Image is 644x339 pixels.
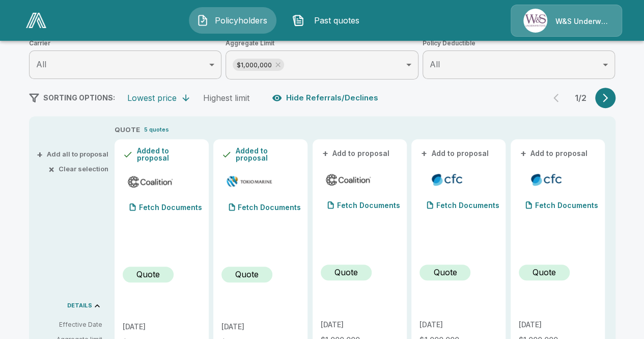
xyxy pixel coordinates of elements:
img: cfccyber [523,172,570,187]
p: DETAILS [67,303,92,308]
p: QUOTE [115,125,140,135]
div: $1,000,000 [233,59,284,71]
div: Lowest price [127,93,177,103]
button: Past quotes IconPast quotes [285,7,372,34]
p: Fetch Documents [535,202,598,209]
p: [DATE] [419,321,497,328]
span: SORTING OPTIONS: [43,93,115,102]
span: + [520,150,526,157]
p: [DATE] [519,321,597,328]
p: Fetch Documents [238,204,301,211]
p: Fetch Documents [337,202,400,209]
img: Policyholders Icon [197,14,209,27]
p: Quote [533,266,556,278]
button: +Add all to proposal [39,151,108,158]
p: [DATE] [221,323,299,330]
p: Added to proposal [137,147,201,162]
button: Hide Referrals/Declines [270,88,382,108]
p: Added to proposal [236,147,299,162]
img: Past quotes Icon [292,14,304,27]
span: Policyholders [213,14,269,27]
img: cfccyberadmitted [424,172,471,187]
p: Quote [334,266,358,278]
span: All [36,59,46,69]
span: Aggregate Limit [226,38,418,48]
img: coalitioncyberadmitted [325,172,372,187]
img: coalitioncyber [127,174,174,189]
button: ×Clear selection [50,166,108,172]
p: [DATE] [123,323,201,330]
span: All [430,59,440,69]
p: Effective Date [37,320,102,329]
span: + [322,150,328,157]
span: $1,000,000 [233,59,276,71]
span: + [421,150,427,157]
span: + [37,151,43,158]
div: Highest limit [203,93,249,103]
button: +Add to proposal [321,148,392,159]
p: 5 quotes [144,125,169,134]
p: [DATE] [321,321,399,328]
p: Quote [136,268,160,280]
span: × [48,166,54,172]
span: Past quotes [309,14,365,27]
p: 1 / 2 [571,94,591,102]
p: Quote [433,266,457,278]
p: Fetch Documents [436,202,499,209]
span: Carrier [29,38,222,48]
span: Policy Deductible [423,38,615,48]
button: +Add to proposal [519,148,590,159]
img: AA Logo [26,13,46,28]
p: Quote [235,268,259,280]
img: tmhcccyber [226,174,273,189]
button: Policyholders IconPolicyholders [189,7,276,34]
p: Fetch Documents [139,204,202,211]
button: +Add to proposal [419,148,491,159]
